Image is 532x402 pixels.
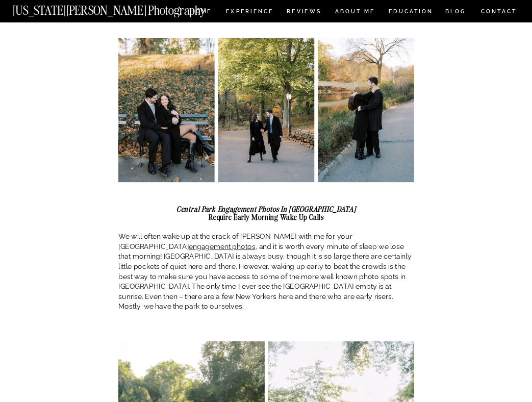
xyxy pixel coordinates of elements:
[480,7,517,16] a: CONTACT
[189,243,255,252] a: engagement photos
[176,205,356,222] strong: Require Early Morning Wake Up Calls
[388,9,434,16] a: EDUCATION
[13,5,235,12] a: [US_STATE][PERSON_NAME] Photography
[335,9,375,16] a: ABOUT ME
[188,9,214,16] a: HOME
[118,232,414,312] p: We will often wake up at the crack of [PERSON_NAME] with me for your [GEOGRAPHIC_DATA] , and it i...
[226,9,272,16] a: Experience
[218,38,315,183] img: Central Park Engagement Photos NYC
[318,38,414,183] img: NYC Engagement photos in Central Park
[176,205,356,214] em: Central Park Engagement Photos in [GEOGRAPHIC_DATA]
[287,9,320,16] a: REVIEWS
[445,9,467,16] a: BLOG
